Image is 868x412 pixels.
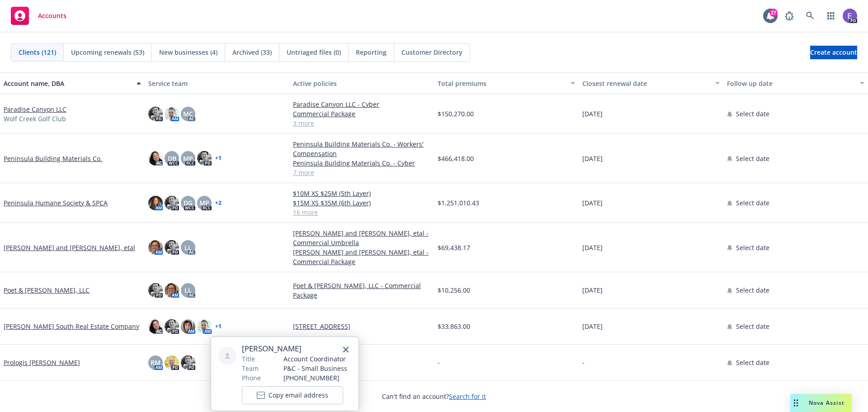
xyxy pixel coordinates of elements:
[582,285,603,295] span: [DATE]
[356,47,387,57] span: Reporting
[736,109,769,118] span: Select date
[790,394,852,412] button: Nova Assist
[438,79,565,88] div: Total premiums
[283,364,347,373] span: P&C - Small Business
[145,72,289,94] button: Service team
[199,198,209,208] span: MP
[148,107,163,121] img: photo
[165,196,179,210] img: photo
[582,154,603,163] span: [DATE]
[269,390,328,400] span: Copy email address
[38,12,66,19] span: Accounts
[438,285,470,295] span: $10,256.00
[293,109,430,118] a: Commercial Package
[293,228,430,247] a: [PERSON_NAME] and [PERSON_NAME], etal - Commercial Umbrella
[165,355,179,370] img: photo
[283,354,347,364] span: Account Coordinator
[736,198,769,208] span: Select date
[810,46,857,59] a: Create account
[438,358,440,367] span: -
[293,99,430,109] a: Paradise Canyon LLC - Cyber
[723,72,868,94] button: Follow up date
[283,373,347,383] span: [PHONE_NUMBER]
[293,208,430,217] a: 16 more
[287,47,341,57] span: Untriaged files (0)
[582,198,603,208] span: [DATE]
[340,344,351,355] a: close
[242,354,255,364] span: Title
[449,392,486,401] a: Search for it
[181,355,195,370] img: photo
[582,322,603,331] span: [DATE]
[293,198,430,208] a: $15M XS $35M (6th Layer)
[843,9,857,23] img: photo
[4,285,90,295] a: Poet & [PERSON_NAME], LLC
[181,319,195,334] img: photo
[148,151,163,166] img: photo
[184,198,193,208] span: DG
[293,118,430,128] a: 3 more
[165,283,179,298] img: photo
[168,154,176,163] span: DB
[293,189,430,198] a: $10M XS $25M (5th Layer)
[582,358,585,367] span: -
[293,158,430,168] a: Peninsula Building Materials Co. - Cyber
[736,243,769,252] span: Select date
[582,109,603,118] span: [DATE]
[293,139,430,158] a: Peninsula Building Materials Co. - Workers' Compensation
[165,319,179,334] img: photo
[165,240,179,255] img: photo
[148,79,286,88] div: Service team
[242,364,259,373] span: Team
[780,7,798,25] a: Report a Bug
[801,7,819,25] a: Search
[242,343,347,354] span: [PERSON_NAME]
[434,72,579,94] button: Total premiums
[293,322,430,331] a: [STREET_ADDRESS]
[197,319,212,334] img: photo
[809,399,844,407] span: Nova Assist
[438,322,470,331] span: $33,863.00
[736,285,769,295] span: Select date
[4,243,135,252] a: [PERSON_NAME] and [PERSON_NAME], etal
[242,373,261,383] span: Phone
[289,72,434,94] button: Active policies
[7,3,70,28] a: Accounts
[438,109,474,118] span: $150,270.00
[438,198,479,208] span: $1,251,010.43
[382,392,486,401] span: Can't find an account?
[183,109,193,118] span: MC
[736,322,769,331] span: Select date
[4,114,66,123] span: Wolf Creek Golf Club
[4,154,102,163] a: Peninsula Building Materials Co.
[148,319,163,334] img: photo
[184,285,192,295] span: LL
[822,7,840,25] a: Switch app
[215,324,222,329] a: + 1
[736,358,769,367] span: Select date
[148,283,163,298] img: photo
[4,104,66,114] a: Paradise Canyon LLC
[148,196,163,210] img: photo
[438,243,470,252] span: $69,438.17
[4,198,108,208] a: Peninsula Humane Society & SPCA
[4,322,139,331] a: [PERSON_NAME] South Real Estate Company
[4,79,131,88] div: Account name, DBA
[790,394,802,412] div: Drag to move
[401,47,462,57] span: Customer Directory
[293,79,430,88] div: Active policies
[4,358,80,367] a: Prologis [PERSON_NAME]
[183,154,193,163] span: MP
[727,79,854,88] div: Follow up date
[582,79,710,88] div: Closest renewal date
[159,47,217,57] span: New businesses (4)
[232,47,272,57] span: Archived (33)
[579,72,723,94] button: Closest renewal date
[215,156,222,161] a: + 1
[293,281,430,300] a: Poet & [PERSON_NAME], LLC - Commercial Package
[148,240,163,255] img: photo
[151,358,160,367] span: RM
